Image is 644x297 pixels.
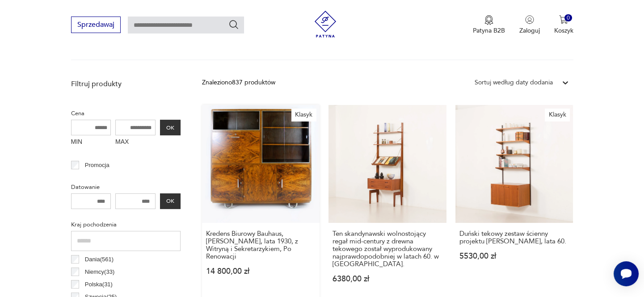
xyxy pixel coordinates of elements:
img: Ikonka użytkownika [525,15,534,24]
button: Szukaj [228,19,239,30]
button: OK [160,193,181,209]
p: Promocja [85,160,109,170]
p: Filtruj produkty [71,79,181,89]
button: 0Koszyk [554,15,573,35]
p: 5530,00 zł [459,252,569,260]
button: Patyna B2B [473,15,505,35]
img: Ikona koszyka [559,15,568,24]
p: Patyna B2B [473,26,505,35]
div: 0 [564,14,572,22]
p: Dania ( 561 ) [85,255,114,264]
p: Polska ( 31 ) [85,280,113,289]
p: 6380,00 zł [333,275,442,283]
p: Niemcy ( 33 ) [85,267,115,277]
p: Cena [71,109,181,118]
a: Ikona medaluPatyna B2B [473,15,505,35]
div: Znaleziono 837 produktów [202,78,275,88]
p: 14 800,00 zł [206,268,316,275]
button: Sprzedawaj [71,17,121,33]
h3: Kredens Biurowy Bauhaus, [PERSON_NAME], lata 1930, z Witryną i Sekretarzykiem, Po Renowacji [206,230,316,260]
img: Patyna - sklep z meblami i dekoracjami vintage [312,11,339,38]
p: Koszyk [554,26,573,35]
h3: Duński tekowy zestaw ścienny projektu [PERSON_NAME], lata 60. [459,230,569,245]
p: Kraj pochodzenia [71,220,181,230]
label: MIN [71,135,111,150]
a: Sprzedawaj [71,22,121,29]
p: Zaloguj [519,26,540,35]
button: OK [160,120,181,135]
button: Zaloguj [519,15,540,35]
div: Sortuj według daty dodania [475,78,553,88]
iframe: Smartsupp widget button [614,261,639,286]
h3: Ten skandynawski wolnostojący regał mid-century z drewna tekowego został wyprodukowany najprawdop... [333,230,442,268]
label: MAX [115,135,156,150]
p: Datowanie [71,182,181,192]
img: Ikona medalu [484,15,493,25]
